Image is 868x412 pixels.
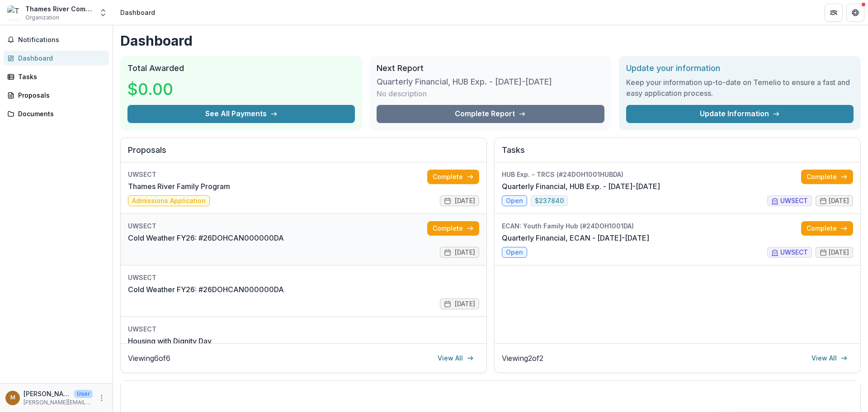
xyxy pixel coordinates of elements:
a: Complete [427,170,479,184]
button: Partners [825,4,843,22]
button: Notifications [4,33,109,47]
div: Dashboard [120,8,155,17]
h2: Next Report [377,63,604,73]
button: More [96,393,107,403]
h2: Proposals [128,145,479,162]
p: [PERSON_NAME][EMAIL_ADDRESS][DOMAIN_NAME] [24,389,71,398]
a: Documents [4,106,109,121]
p: User [74,390,93,398]
div: Dashboard [18,53,102,63]
span: Organization [25,14,59,22]
button: Open entity switcher [97,4,109,22]
p: Viewing 6 of 6 [128,353,170,364]
a: Quarterly Financial, HUB Exp. - [DATE]-[DATE] [502,181,660,192]
a: Complete [801,221,853,236]
p: [PERSON_NAME][EMAIL_ADDRESS][DOMAIN_NAME] [24,398,93,407]
span: Notifications [18,36,105,44]
a: Update Information [626,105,854,123]
a: View All [432,351,479,365]
div: Proposals [18,90,102,100]
a: Housing with Dignity Day [128,336,212,346]
a: Dashboard [4,51,109,66]
nav: breadcrumb [117,6,159,19]
p: No description [377,88,427,99]
div: Documents [18,109,102,118]
a: Thames River Family Program [128,181,230,192]
h2: Tasks [502,145,853,162]
a: Cold Weather FY26: #26DOHCAN000000DA [128,284,284,295]
h3: Keep your information up-to-date on Temelio to ensure a fast and easy application process. [626,77,854,99]
a: Quarterly Financial, ECAN - [DATE]-[DATE] [502,232,649,243]
h1: Dashboard [120,33,861,49]
a: Proposals [4,88,109,103]
h2: Update your information [626,63,854,73]
button: See All Payments [127,105,355,123]
button: Get Help [846,4,864,22]
div: Thames River Community Service, Inc. [25,4,93,14]
a: Cold Weather FY26: #26DOHCAN000000DA [128,232,284,243]
a: Complete [801,170,853,184]
div: michaelv@trfp.org [10,395,15,401]
h3: Quarterly Financial, HUB Exp. - [DATE]-[DATE] [377,77,552,87]
div: Tasks [18,72,102,81]
h3: $0.00 [127,77,195,101]
a: Complete Report [377,105,604,123]
img: Thames River Community Service, Inc. [7,5,22,20]
a: View All [806,351,853,365]
h2: Total Awarded [127,63,355,73]
a: Tasks [4,69,109,84]
p: Viewing 2 of 2 [502,353,543,364]
a: Complete [427,221,479,236]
